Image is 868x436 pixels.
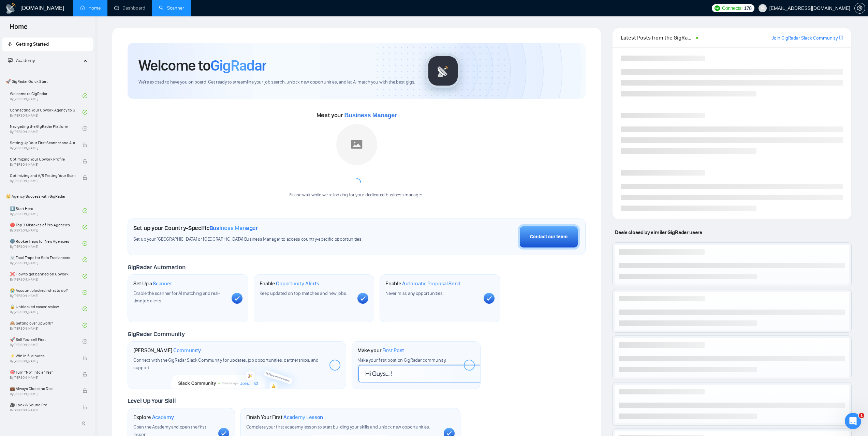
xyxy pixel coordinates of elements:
span: We're excited to have you on board. Get ready to streamline your job search, unlock new opportuni... [138,79,415,86]
span: 👑 Agency Success with GigRadar [3,190,92,203]
a: 🌚 Rookie Traps for New AgenciesBy[PERSON_NAME] [10,236,83,251]
h1: Welcome to [138,56,266,75]
img: upwork-logo.png [715,5,720,11]
a: Welcome to GigRadarBy[PERSON_NAME] [10,88,83,103]
a: export [839,34,843,41]
span: Latest Posts from the GigRadar Community [621,33,694,42]
span: lock [83,142,87,147]
h1: Make your [357,347,404,354]
span: Academy [8,58,35,63]
span: lock [83,372,87,377]
span: GigRadar Community [128,330,185,338]
span: 💼 Always Close the Deal [10,385,75,392]
a: Connecting Your Upwork Agency to GigRadarBy[PERSON_NAME] [10,105,83,120]
span: fund-projection-screen [8,58,13,63]
span: lock [83,159,87,164]
span: Never miss any opportunities. [385,290,443,296]
span: Optimizing and A/B Testing Your Scanner for Better Results [10,172,75,179]
span: Academy [16,58,35,63]
span: Academy Lesson [283,414,323,421]
span: By [PERSON_NAME] [10,359,75,363]
span: Home [4,22,33,36]
span: Meet your [317,111,397,119]
span: lock [83,388,87,393]
span: setting [855,5,865,11]
span: Setting Up Your First Scanner and Auto-Bidder [10,139,75,146]
span: Keep updated on top matches and new jobs. [260,290,347,296]
h1: Enable [260,280,320,287]
a: 🔓 Unblocked cases: reviewBy[PERSON_NAME] [10,301,83,316]
span: check-circle [83,110,87,115]
iframe: Intercom live chat [845,413,861,429]
span: Enable the scanner for AI matching and real-time job alerts. [133,290,220,304]
span: check-circle [83,306,87,311]
span: check-circle [83,241,87,246]
span: Deals closed by similar GigRadar users [612,226,705,238]
span: 🎥 Look & Sound Pro [10,402,75,408]
img: placeholder.png [336,124,377,165]
a: 🚀 Sell Yourself FirstBy[PERSON_NAME] [10,334,83,349]
span: 🎯 Turn “No” into a “Yes” [10,369,75,376]
span: Academy [152,414,174,421]
h1: [PERSON_NAME] [133,347,201,354]
span: Business Manager [209,224,258,232]
a: searchScanner [159,5,184,11]
a: dashboardDashboard [114,5,145,11]
a: homeHome [80,5,101,11]
div: Contact our team [530,233,568,241]
span: 🚀 GigRadar Quick Start [3,75,92,88]
span: First Post [382,347,404,354]
a: 🙈 Getting over Upwork?By[PERSON_NAME] [10,318,83,333]
span: Scanner [153,280,172,287]
a: ⛔ Top 3 Mistakes of Pro AgenciesBy[PERSON_NAME] [10,220,83,235]
span: Business Manager [344,112,397,119]
a: 1️⃣ Start HereBy[PERSON_NAME] [10,203,83,218]
span: check-circle [83,323,87,328]
span: check-circle [83,257,87,262]
span: user [760,6,765,11]
span: By [PERSON_NAME] [10,376,75,380]
a: setting [854,5,865,11]
span: By [PERSON_NAME] [10,179,75,183]
img: logo [5,3,16,14]
span: 1 [859,413,864,418]
h1: Explore [133,414,174,421]
span: check-circle [83,339,87,344]
span: Getting Started [16,41,49,47]
span: lock [83,175,87,180]
span: rocket [8,42,13,46]
span: Opportunity Alerts [276,280,319,287]
span: Make your first post on GigRadar community. [357,357,446,363]
a: Navigating the GigRadar PlatformBy[PERSON_NAME] [10,121,83,136]
div: Please wait while we're looking for your dedicated business manager... [284,192,429,198]
span: GigRadar Automation [128,264,185,271]
span: GigRadar [210,56,266,75]
span: double-left [81,420,88,427]
span: ⚡ Win in 5 Minutes [10,352,75,359]
span: By [PERSON_NAME] [10,163,75,167]
a: ☠️ Fatal Traps for Solo FreelancersBy[PERSON_NAME] [10,252,83,267]
li: Getting Started [2,37,93,51]
span: Level Up Your Skill [128,397,176,405]
span: check-circle [83,93,87,98]
a: Join GigRadar Slack Community [772,34,838,42]
span: Connect with the GigRadar Slack Community for updates, job opportunities, partnerships, and support. [133,357,319,371]
span: Complete your first academy lesson to start building your skills and unlock new opportunities. [246,424,430,430]
h1: Set up your Country-Specific [133,224,258,232]
span: loading [353,178,361,186]
a: ❌ How to get banned on UpworkBy[PERSON_NAME] [10,269,83,284]
button: setting [854,3,865,14]
img: slackcommunity-bg.png [172,358,302,389]
a: 😭 Account blocked: what to do?By[PERSON_NAME] [10,285,83,300]
span: check-circle [83,225,87,229]
span: lock [83,405,87,409]
span: Set up your [GEOGRAPHIC_DATA] or [GEOGRAPHIC_DATA] Business Manager to access country-specific op... [133,236,401,243]
span: By [PERSON_NAME] [10,408,75,412]
span: check-circle [83,274,87,279]
span: check-circle [83,208,87,213]
button: Contact our team [518,224,580,250]
span: check-circle [83,126,87,131]
span: By [PERSON_NAME] [10,146,75,150]
span: Automatic Proposal Send [402,280,460,287]
span: Optimizing Your Upwork Profile [10,156,75,163]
